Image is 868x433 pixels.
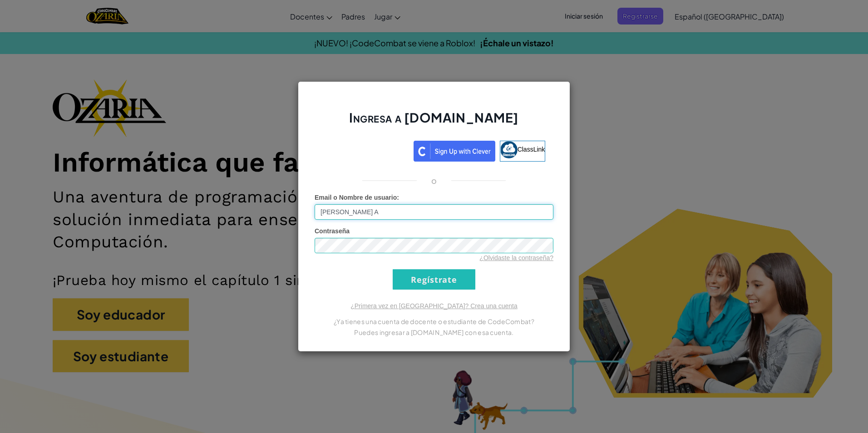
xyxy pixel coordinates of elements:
[518,146,545,153] span: ClassLink
[315,227,350,235] span: Contraseña
[315,327,553,338] p: Puedes ingresar a [DOMAIN_NAME] con esa cuenta.
[315,194,397,201] span: Email o Nombre de usuario
[500,141,518,158] img: classlink-logo-small.png
[479,254,553,261] a: ¿Olvidaste la contraseña?
[315,109,553,135] h2: Ingresa a [DOMAIN_NAME]
[315,193,399,202] label: :
[414,141,495,162] img: clever_sso_button@2x.png
[318,140,414,160] iframe: Botón de Acceder con Google
[431,175,437,186] p: o
[350,302,518,310] a: ¿Primera vez en [GEOGRAPHIC_DATA]? Crea una cuenta
[315,316,553,327] p: ¿Ya tienes una cuenta de docente o estudiante de CodeCombat?
[393,269,475,290] input: Regístrate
